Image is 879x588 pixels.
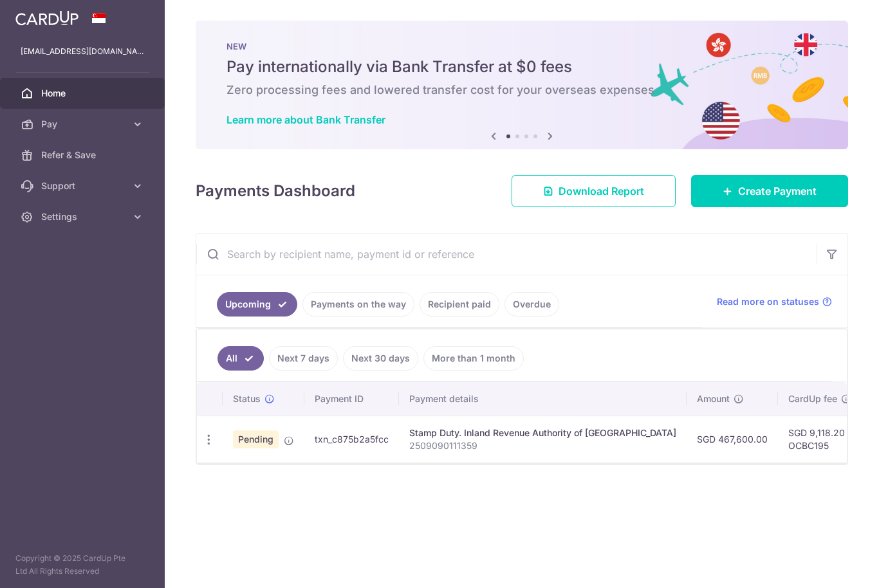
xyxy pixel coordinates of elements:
a: Download Report [512,175,676,207]
td: SGD 9,118.20 OCBC195 [778,416,862,463]
span: Pay [41,118,126,131]
a: Learn more about Bank Transfer [227,113,385,126]
td: txn_c875b2a5fcc [304,416,399,463]
a: Next 7 days [269,346,338,371]
span: Refer & Save [41,149,126,161]
input: Search by recipient name, payment id or reference [196,234,817,275]
p: NEW [227,41,817,51]
a: Read more on statuses [717,295,832,308]
div: Stamp Duty. Inland Revenue Authority of [GEOGRAPHIC_DATA] [409,427,676,439]
span: Create Payment [738,183,817,199]
span: Home [41,87,126,100]
span: Support [41,179,126,192]
span: Amount [697,392,730,405]
a: All [217,346,264,371]
th: Payment details [399,382,687,416]
td: SGD 467,600.00 [687,416,778,463]
img: Bank transfer banner [196,21,848,149]
span: Read more on statuses [717,295,819,308]
a: Overdue [504,292,559,317]
p: 2509090111359 [409,439,676,452]
h5: Pay internationally via Bank Transfer at $0 fees [227,57,817,77]
span: CardUp fee [788,392,837,405]
a: More than 1 month [423,346,524,371]
p: [EMAIL_ADDRESS][DOMAIN_NAME] [21,45,144,58]
a: Next 30 days [343,346,418,371]
span: Download Report [559,183,644,199]
span: Status [233,392,261,405]
a: Payments on the way [302,292,414,317]
a: Upcoming [217,292,297,317]
a: Recipient paid [420,292,499,317]
h6: Zero processing fees and lowered transfer cost for your overseas expenses [227,82,817,98]
img: CardUp [15,10,79,26]
h4: Payments Dashboard [196,179,355,203]
span: Pending [233,430,279,448]
a: Create Payment [691,175,848,207]
th: Payment ID [304,382,399,416]
span: Settings [41,210,126,223]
